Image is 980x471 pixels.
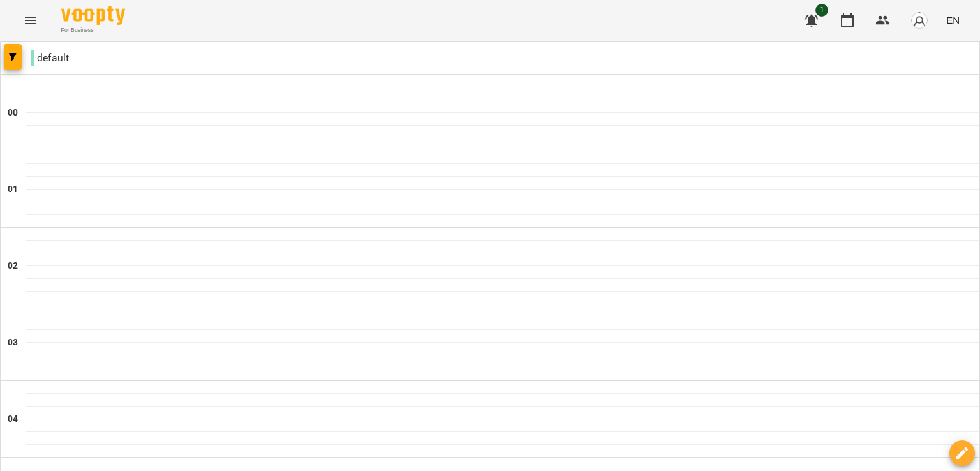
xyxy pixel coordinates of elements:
h6: 01 [8,183,18,197]
h6: 03 [8,336,18,350]
span: For Business [61,26,125,34]
h6: 02 [8,259,18,273]
span: 1 [815,4,828,17]
img: avatar_s.png [910,11,928,29]
button: Menu [15,5,46,36]
img: Voopty Logo [61,6,125,25]
h6: 00 [8,106,18,120]
button: EN [941,8,965,32]
p: default [31,50,69,66]
h6: 04 [8,412,18,426]
span: EN [946,13,960,27]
